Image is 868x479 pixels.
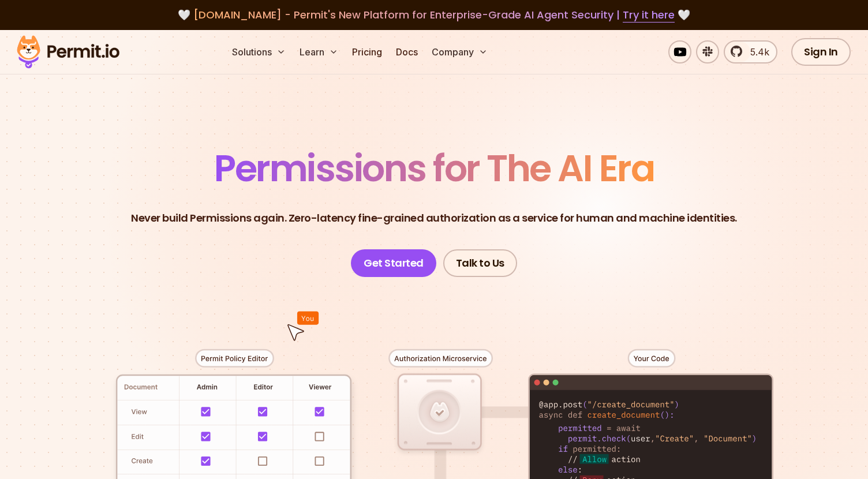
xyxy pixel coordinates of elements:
[623,8,675,23] a: Try it here
[227,40,290,63] button: Solutions
[12,32,125,72] img: Permit logo
[743,45,769,59] span: 5.4k
[28,7,840,23] div: 🤍 🤍
[351,249,436,277] a: Get Started
[391,40,422,63] a: Docs
[427,40,492,63] button: Company
[443,249,517,277] a: Talk to Us
[193,8,675,22] span: [DOMAIN_NAME] - Permit's New Platform for Enterprise-Grade AI Agent Security |
[724,40,777,63] a: 5.4k
[214,143,654,194] span: Permissions for The AI Era
[347,40,387,63] a: Pricing
[131,210,737,226] p: Never build Permissions again. Zero-latency fine-grained authorization as a service for human and...
[791,38,851,66] a: Sign In
[295,40,343,63] button: Learn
